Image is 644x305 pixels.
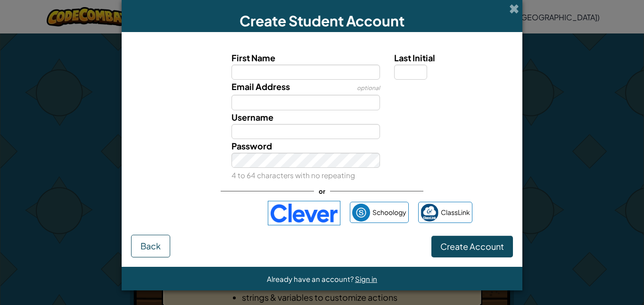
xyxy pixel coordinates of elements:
img: schoology.png [352,204,370,222]
small: 4 to 64 characters with no repeating [231,171,355,180]
span: or [314,184,330,198]
span: Password [231,140,272,151]
button: Create Account [431,236,513,257]
span: Username [231,112,273,123]
span: Email Address [231,81,290,92]
iframe: Sign in with Google Button [167,203,263,223]
button: Back [131,235,170,257]
span: Already have an account? [267,274,355,283]
img: classlink-logo-small.png [421,204,438,222]
span: Last Initial [394,52,435,63]
span: optional [357,84,380,91]
img: clever-logo-blue.png [268,201,340,225]
span: First Name [231,52,275,63]
span: ClassLink [441,206,470,219]
span: Create Account [440,241,504,252]
a: Sign in [355,274,377,283]
span: Create Student Account [239,12,405,30]
span: Schoology [372,206,406,219]
span: Back [140,240,161,251]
